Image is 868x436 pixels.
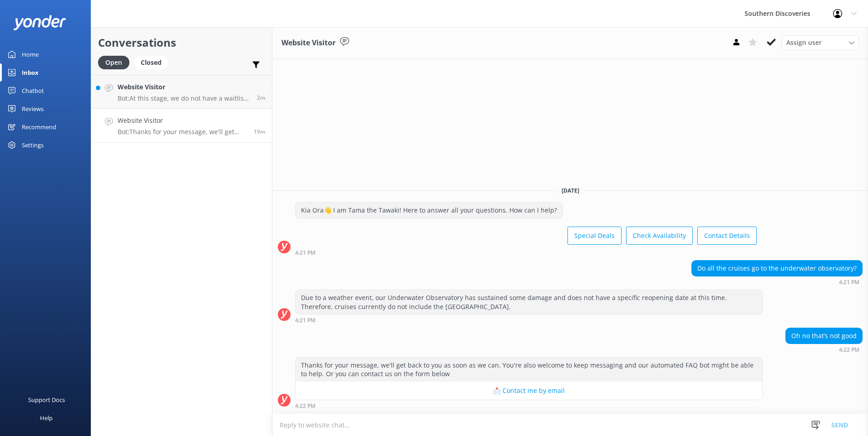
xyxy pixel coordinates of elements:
[296,290,762,314] div: Due to a weather event, our Underwater Observatory has sustained some damage and does not have a ...
[295,318,316,323] strong: 4:21 PM
[295,317,763,323] div: 04:21pm 16-Aug-2025 (UTC +12:00) Pacific/Auckland
[22,63,39,82] div: Inbox
[786,38,822,48] span: Assign user
[118,82,250,92] h4: Website Visitor
[839,280,859,285] strong: 4:21 PM
[98,56,129,69] div: Open
[91,75,272,109] a: Website VisitorBot:At this stage, we do not have a waitlist. We recommend checking back periodica...
[692,261,862,276] div: Do all the cruises go to the underwater observatory?
[295,249,757,256] div: 04:21pm 16-Aug-2025 (UTC +12:00) Pacific/Auckland
[296,382,762,400] button: 📩 Contact me by email
[28,391,65,409] div: Support Docs
[257,94,265,102] span: 04:39pm 16-Aug-2025 (UTC +12:00) Pacific/Auckland
[134,56,168,69] div: Closed
[296,358,762,382] div: Thanks for your message, we'll get back to you as soon as we can. You're also welcome to keep mes...
[782,35,859,50] div: Assign User
[40,409,53,427] div: Help
[134,57,173,67] a: Closed
[98,34,265,51] h2: Conversations
[118,116,247,126] h4: Website Visitor
[295,403,316,409] strong: 4:22 PM
[691,279,863,285] div: 04:21pm 16-Aug-2025 (UTC +12:00) Pacific/Auckland
[118,94,250,102] p: Bot: At this stage, we do not have a waitlist. We recommend checking back periodically for availa...
[14,15,66,30] img: yonder-white-logo.png
[556,187,585,194] span: [DATE]
[296,203,562,218] div: Kia Ora👋 I am Tama the Tawaki! Here to answer all your questions. How can I help?
[254,128,265,136] span: 04:22pm 16-Aug-2025 (UTC +12:00) Pacific/Auckland
[91,109,272,143] a: Website VisitorBot:Thanks for your message, we'll get back to you as soon as we can. You're also ...
[295,250,316,256] strong: 4:21 PM
[626,227,693,245] button: Check Availability
[567,227,621,245] button: Special Deals
[786,328,862,344] div: Oh no that’s not good
[295,402,763,409] div: 04:22pm 16-Aug-2025 (UTC +12:00) Pacific/Auckland
[118,128,247,136] p: Bot: Thanks for your message, we'll get back to you as soon as we can. You're also welcome to kee...
[98,57,134,67] a: Open
[22,82,44,100] div: Chatbot
[22,118,56,136] div: Recommend
[281,37,335,49] h3: Website Visitor
[785,346,863,353] div: 04:22pm 16-Aug-2025 (UTC +12:00) Pacific/Auckland
[697,227,757,245] button: Contact Details
[22,45,39,63] div: Home
[22,136,44,154] div: Settings
[839,347,859,353] strong: 4:22 PM
[22,100,44,118] div: Reviews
